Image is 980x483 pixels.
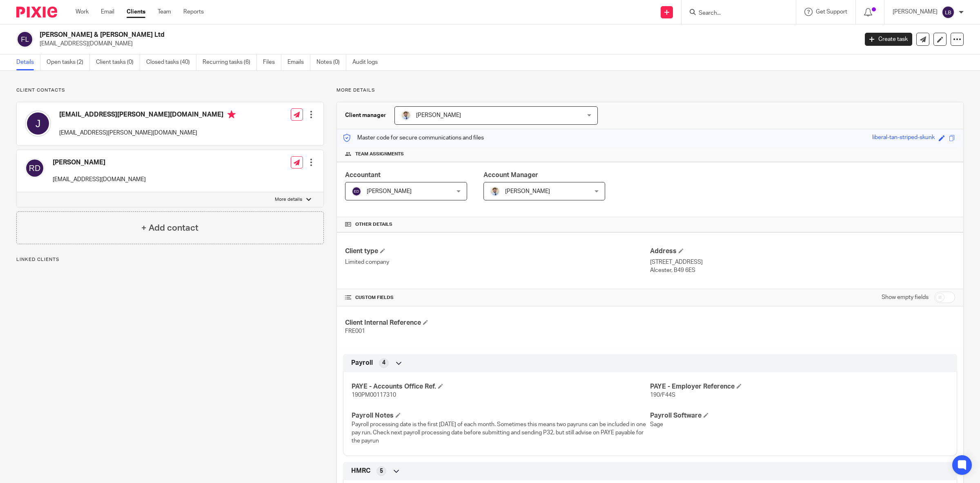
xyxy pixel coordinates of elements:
[942,6,955,19] img: svg%3E
[345,111,386,119] h3: Client manager
[355,151,404,157] span: Team assignments
[16,31,33,48] img: svg%3E
[59,110,236,121] h4: [EMAIL_ADDRESS][PERSON_NAME][DOMAIN_NAME]
[96,54,140,70] a: Client tasks (0)
[490,186,500,196] img: 1693835698283.jfif
[158,8,171,16] a: Team
[227,110,236,119] i: Primary
[401,110,411,120] img: 1693835698283.jfif
[59,129,236,137] p: [EMAIL_ADDRESS][PERSON_NAME][DOMAIN_NAME]
[146,54,196,70] a: Closed tasks (40)
[141,222,198,234] h4: + Add contact
[40,40,853,48] p: [EMAIL_ADDRESS][DOMAIN_NAME]
[25,158,45,178] img: svg%3E
[336,87,964,94] p: More details
[127,8,145,16] a: Clients
[698,10,771,17] input: Search
[47,54,90,70] a: Open tasks (2)
[16,256,324,263] p: Linked clients
[483,172,538,178] span: Account Manager
[40,31,690,39] h2: [PERSON_NAME] & [PERSON_NAME] Ltd
[650,266,955,274] p: Alcester, B49 6ES
[352,392,396,398] span: 190PM00117310
[53,158,146,167] h4: [PERSON_NAME]
[183,8,204,16] a: Reports
[650,411,949,420] h4: Payroll Software
[345,247,650,256] h4: Client type
[352,411,650,420] h4: Payroll Notes
[345,172,381,178] span: Accountant
[650,258,955,266] p: [STREET_ADDRESS]
[263,54,281,70] a: Files
[345,328,365,334] span: FRE001
[275,196,302,203] p: More details
[650,392,675,398] span: 190/F44S
[345,294,650,301] h4: CUSTOM FIELDS
[650,422,663,427] span: Sage
[16,54,40,70] a: Details
[25,110,51,137] img: svg%3E
[367,189,412,194] span: [PERSON_NAME]
[16,87,324,94] p: Client contacts
[343,134,484,142] p: Master code for secure communications and files
[816,9,847,15] span: Get Support
[355,221,392,228] span: Other details
[203,54,257,70] a: Recurring tasks (6)
[316,54,346,70] a: Notes (0)
[287,54,310,70] a: Emails
[53,175,146,184] p: [EMAIL_ADDRESS][DOMAIN_NAME]
[650,382,949,391] h4: PAYE - Employer Reference
[893,8,938,16] p: [PERSON_NAME]
[650,247,955,256] h4: Address
[351,467,370,475] span: HMRC
[380,467,383,475] span: 5
[865,33,912,46] a: Create task
[505,189,550,194] span: [PERSON_NAME]
[351,359,373,367] span: Payroll
[416,112,461,118] span: [PERSON_NAME]
[352,422,646,444] span: Payroll processing date is the first [DATE] of each month. Sometimes this means two payruns can b...
[382,359,385,367] span: 4
[872,133,935,143] div: liberal-tan-striped-skunk
[352,54,384,70] a: Audit logs
[882,293,929,301] label: Show empty fields
[101,8,114,16] a: Email
[352,186,361,196] img: svg%3E
[352,382,650,391] h4: PAYE - Accounts Office Ref.
[76,8,89,16] a: Work
[16,7,57,18] img: Pixie
[345,319,650,327] h4: Client Internal Reference
[345,258,650,266] p: Limited company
